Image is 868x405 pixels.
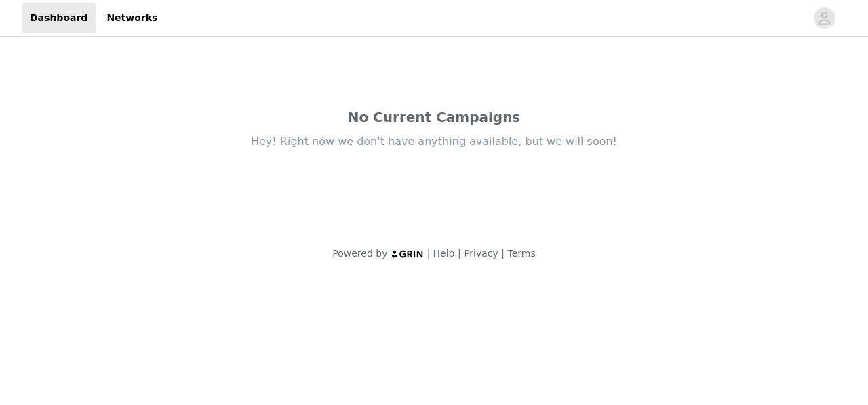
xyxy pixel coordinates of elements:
[818,7,831,29] div: avatar
[458,248,461,259] span: |
[464,248,498,259] a: Privacy
[427,248,431,259] span: |
[149,107,719,127] div: No Current Campaigns
[149,134,719,149] div: Hey! Right now we don't have anything available, but we will soon!
[433,248,455,259] a: Help
[391,249,425,258] img: logo
[22,3,96,33] a: Dashboard
[332,248,387,259] span: Powered by
[507,248,535,259] a: Terms
[98,3,165,33] a: Networks
[501,248,505,259] span: |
